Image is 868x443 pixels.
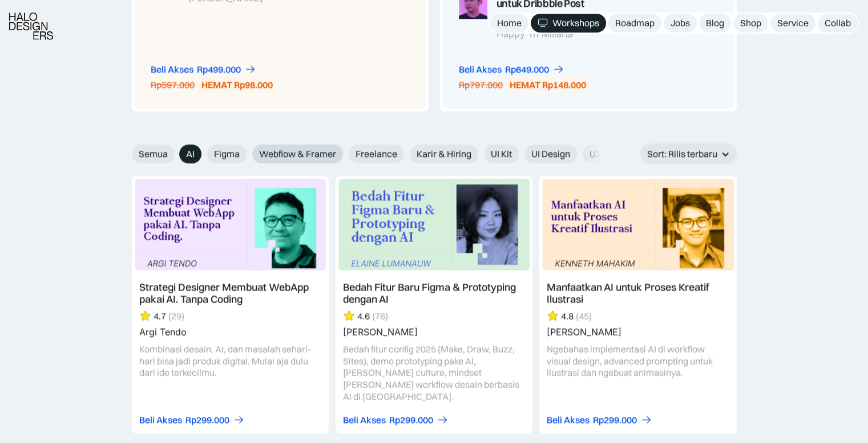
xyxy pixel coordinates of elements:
[740,17,761,29] div: Shop
[647,148,717,160] div: Sort: Rilis terbaru
[185,414,229,426] div: Rp299.000
[608,14,661,33] a: Roadmap
[356,148,397,160] span: Freelance
[510,79,586,91] div: HEMAT Rp148.000
[259,148,336,160] span: Webflow & Framer
[777,17,809,29] div: Service
[590,148,632,160] span: UX Design
[197,63,241,75] div: Rp499.000
[547,414,652,426] a: Beli AksesRp299.000
[151,63,193,75] div: Beli Akses
[459,63,564,75] a: Beli AksesRp649.000
[770,14,815,33] a: Service
[531,148,570,160] span: UI Design
[459,79,503,91] div: Rp797.000
[699,14,731,33] a: Blog
[490,14,528,33] a: Home
[505,63,549,75] div: Rp649.000
[615,17,655,29] div: Roadmap
[640,143,737,164] div: Sort: Rilis terbaru
[186,148,195,160] span: AI
[491,148,512,160] span: UI Kit
[417,148,471,160] span: Karir & Hiring
[664,14,697,33] a: Jobs
[733,14,768,33] a: Shop
[389,414,433,426] div: Rp299.000
[547,414,590,426] div: Beli Akses
[343,414,386,426] div: Beli Akses
[151,63,256,75] a: Beli AksesRp499.000
[214,148,240,160] span: Figma
[139,148,168,160] span: Semua
[818,14,858,33] a: Collab
[593,414,637,426] div: Rp299.000
[496,29,655,39] div: Happy Tri Miliarta
[139,414,245,426] a: Beli AksesRp299.000
[132,144,605,163] form: Email Form
[343,414,449,426] a: Beli AksesRp299.000
[825,17,851,29] div: Collab
[671,17,690,29] div: Jobs
[497,17,522,29] div: Home
[201,79,273,91] div: HEMAT Rp98.000
[151,79,195,91] div: Rp597.000
[552,17,599,29] div: Workshops
[139,414,182,426] div: Beli Akses
[706,17,724,29] div: Blog
[459,63,502,75] div: Beli Akses
[531,14,606,33] a: Workshops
